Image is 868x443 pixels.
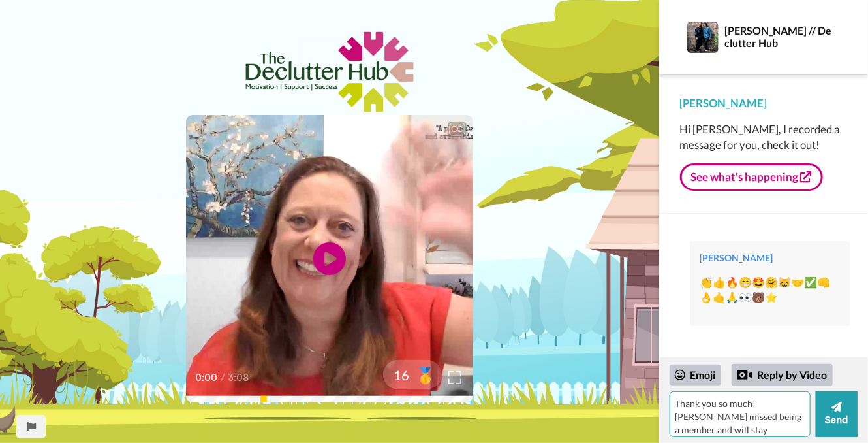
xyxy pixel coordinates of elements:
[737,367,752,383] div: Reply by Video
[449,123,465,136] div: CC
[383,366,409,384] span: 16
[670,391,811,437] textarea: Thank you so much! [PERSON_NAME] missed being a member and will stay
[816,391,858,437] button: Send
[732,364,833,386] div: Reply by Video
[409,365,442,386] span: ️🥇
[687,22,719,53] img: Profile Image
[383,360,442,389] button: 16️🥇
[228,370,251,386] span: 3:08
[700,275,840,305] div: 👏👍🔥😁🤩🤗😸🤝✅👊👌🤙🙏👀🐻⭐
[221,370,225,386] span: /
[680,163,823,191] a: See what's happening
[680,122,847,153] div: Hi [PERSON_NAME], I recorded a message for you, check it out!
[298,37,361,90] img: ff426923-45f7-4266-b568-f6aa96c4e21c
[725,24,833,49] div: [PERSON_NAME] // Declutter Hub
[195,370,218,386] span: 0:00
[700,252,840,265] div: [PERSON_NAME]
[680,95,847,111] div: [PERSON_NAME]
[670,365,721,386] div: Emoji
